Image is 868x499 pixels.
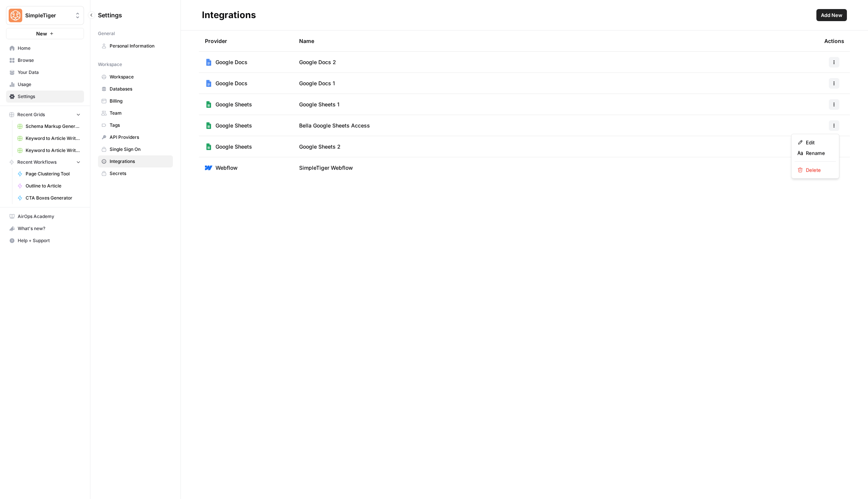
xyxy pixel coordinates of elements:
span: Workspace [110,74,170,80]
span: Google Docs [215,58,248,66]
a: Tags [98,119,173,131]
span: Recent Workflows [17,159,57,166]
a: Page Clustering Tool [14,168,84,180]
span: Page Clustering Tool [26,170,81,177]
a: Team [98,107,173,119]
a: Personal Information [98,40,173,52]
img: Google Docs [205,80,212,87]
span: Google Sheets 1 [299,101,339,108]
button: Workspace: SimpleTiger [6,6,84,25]
a: Settings [6,91,84,103]
a: Usage [6,78,84,91]
a: Outline to Article [14,180,84,192]
a: Browse [6,54,84,66]
span: SimpleTiger [25,12,71,19]
button: New [6,28,84,39]
img: Google Docs [205,58,212,66]
span: Rename [806,149,830,157]
span: Secrets [110,170,170,177]
span: Add New [821,11,842,19]
a: Single Sign On [98,143,173,155]
span: Google Sheets [215,101,252,108]
a: Integrations [98,155,173,167]
span: Home [18,45,81,52]
div: Integrations [202,9,256,21]
span: API Providers [110,134,170,141]
span: Settings [18,93,81,100]
a: AirOps Academy [6,210,84,223]
span: Google Sheets 2 [299,143,341,150]
button: Recent Workflows [6,157,84,168]
span: Webflow [215,164,238,172]
a: Workspace [98,71,173,83]
span: Usage [18,81,81,88]
a: Home [6,42,84,54]
span: Keyword to Article Writer (I-Q) [26,147,81,154]
span: Edit [806,139,830,146]
a: Keyword to Article Writer (I-Q) [14,144,84,157]
span: Workspace [98,61,122,68]
a: Databases [98,83,173,95]
img: SimpleTiger Logo [9,9,22,22]
span: New [36,30,47,37]
div: What's new? [6,223,84,234]
span: Browse [18,57,81,64]
span: SimpleTiger Webflow [299,164,353,172]
span: Schema Markup Generator Grid [26,123,81,130]
div: Provider [205,31,227,51]
img: Google Sheets [205,122,212,129]
button: Help + Support [6,235,84,247]
span: Your Data [18,69,81,76]
div: Name [299,31,812,51]
a: CTA Boxes Generator [14,192,84,204]
a: Billing [98,95,173,107]
a: API Providers [98,131,173,143]
span: Team [110,110,170,117]
span: Personal Information [110,43,170,49]
button: Add New [816,9,847,21]
span: AirOps Academy [18,213,81,220]
span: CTA Boxes Generator [26,195,81,201]
span: Bella Google Sheets Access [299,122,370,129]
span: Google Docs 2 [299,58,336,66]
div: Actions [824,31,844,51]
span: Single Sign On [110,146,170,153]
span: Google Sheets [215,122,252,129]
span: Tags [110,122,170,129]
a: Schema Markup Generator Grid [14,120,84,132]
a: Keyword to Article Writer (A-H) [14,132,84,144]
span: Google Docs 1 [299,80,335,87]
img: Google Sheets [205,143,212,150]
button: What's new? [6,223,84,235]
span: Help + Support [18,237,81,244]
span: Settings [98,11,122,20]
span: Recent Grids [17,111,45,118]
img: Webflow [205,164,212,172]
a: Secrets [98,167,173,180]
a: Your Data [6,66,84,78]
span: Google Docs [215,80,248,87]
button: Recent Grids [6,109,84,120]
span: Delete [806,166,830,174]
span: General [98,30,115,37]
span: Integrations [110,158,170,165]
img: Google Sheets [205,101,212,108]
span: Keyword to Article Writer (A-H) [26,135,81,142]
span: Google Sheets [215,143,252,150]
span: Billing [110,98,170,104]
span: Outline to Article [26,183,81,189]
span: Databases [110,86,170,92]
